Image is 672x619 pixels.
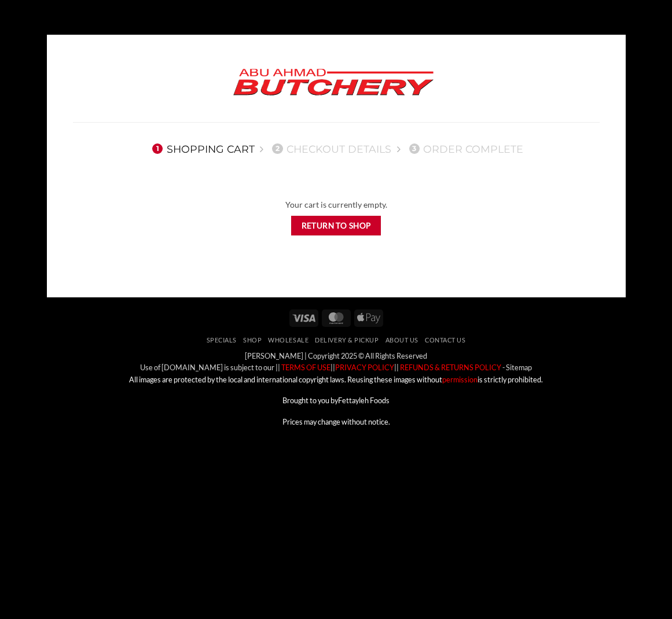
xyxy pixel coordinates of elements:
[288,308,385,327] div: Payment icons
[338,396,390,405] a: Fettayleh Foods
[385,336,418,344] a: About Us
[56,395,617,406] p: Brought to you by
[506,363,532,372] a: Sitemap
[281,363,331,372] font: TERMS OF USE
[291,216,381,236] a: Return to shop
[442,375,478,384] a: permission
[399,363,501,372] a: REFUNDS & RETURNS POLICY
[272,143,282,154] span: 2
[502,363,505,372] a: -
[56,350,617,428] div: [PERSON_NAME] | Copyright 2025 © All Rights Reserved Use of [DOMAIN_NAME] is subject to our || || ||
[207,336,237,344] a: Specials
[149,143,255,155] a: 1Shopping Cart
[400,363,501,372] font: REFUNDS & RETURNS POLICY
[280,363,331,372] a: TERMS OF USE
[268,336,309,344] a: Wholesale
[223,61,443,105] img: Abu Ahmad Butchery
[73,198,600,212] div: Your cart is currently empty.
[73,134,600,164] nav: Checkout steps
[243,336,262,344] a: SHOP
[315,336,379,344] a: Delivery & Pickup
[425,336,465,344] a: Contact Us
[152,143,163,154] span: 1
[335,363,394,372] a: PRIVACY POLICY
[56,374,617,385] p: All images are protected by the local and international copyright laws. Reusing these images with...
[269,143,391,155] a: 2Checkout details
[56,416,617,428] p: Prices may change without notice.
